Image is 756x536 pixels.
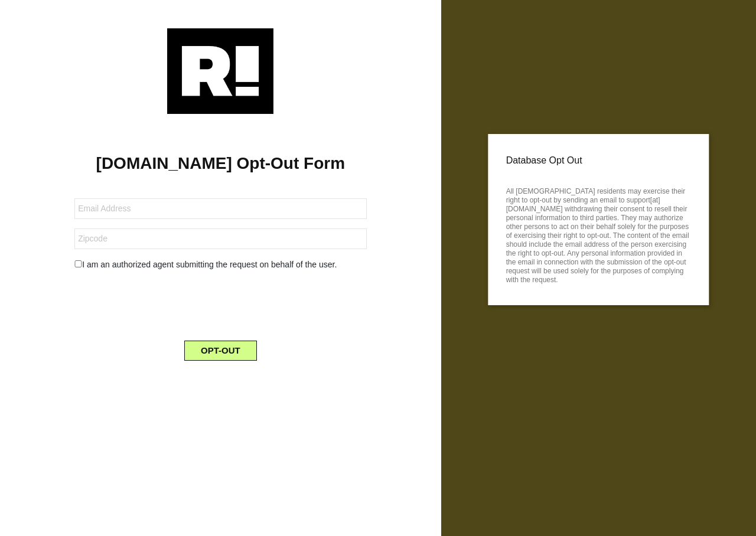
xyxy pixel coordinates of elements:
[506,184,691,285] p: All [DEMOGRAPHIC_DATA] residents may exercise their right to opt-out by sending an email to suppo...
[74,198,366,219] input: Email Address
[66,259,375,271] div: I am an authorized agent submitting the request on behalf of the user.
[74,228,366,249] input: Zipcode
[184,341,257,361] button: OPT-OUT
[167,28,273,114] img: Retention.com
[18,153,423,174] h1: [DOMAIN_NAME] Opt-Out Form
[131,280,310,326] iframe: reCAPTCHA
[506,152,691,169] p: Database Opt Out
